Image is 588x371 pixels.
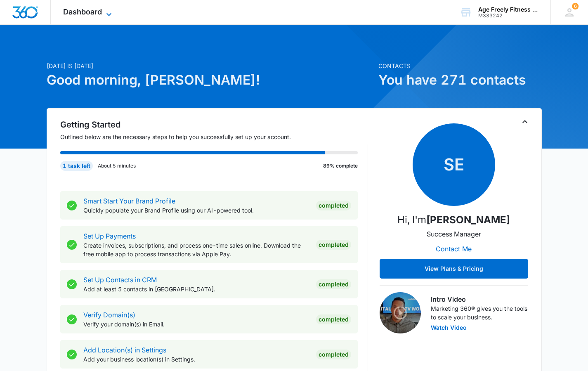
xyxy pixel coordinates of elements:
div: Completed [316,350,351,359]
h1: Good morning, [PERSON_NAME]! [47,70,373,90]
a: Smart Start Your Brand Profile [83,197,175,205]
p: Marketing 360® gives you the tools to scale your business. [431,304,528,321]
p: Success Manager [427,229,481,239]
button: View Plans & Pricing [380,259,528,279]
span: 6 [572,3,579,9]
a: Set Up Payments [83,232,136,240]
p: [DATE] is [DATE] [47,61,373,70]
h3: Intro Video [431,294,528,304]
p: Quickly populate your Brand Profile using our AI-powered tool. [83,206,309,215]
p: Outlined below are the necessary steps to help you successfully set up your account. [60,132,368,141]
span: SE [413,123,495,206]
h2: Getting Started [60,118,368,131]
p: Verify your domain(s) in Email. [83,320,309,328]
img: Intro Video [380,292,421,333]
button: Watch Video [431,325,467,331]
p: 89% complete [323,162,358,170]
p: Add your business location(s) in Settings. [83,355,309,364]
p: Add at least 5 contacts in [GEOGRAPHIC_DATA]. [83,285,309,293]
div: account name [478,6,538,13]
p: Contacts [378,61,542,70]
p: Hi, I'm [397,213,510,227]
p: About 5 minutes [98,162,136,170]
div: 1 task left [60,161,93,171]
button: Contact Me [427,239,480,259]
div: Completed [316,279,351,289]
h1: You have 271 contacts [378,70,542,90]
div: Completed [316,201,351,210]
a: Verify Domain(s) [83,311,135,319]
p: Create invoices, subscriptions, and process one-time sales online. Download the free mobile app t... [83,241,309,258]
div: notifications count [572,3,579,9]
div: Completed [316,240,351,250]
strong: [PERSON_NAME] [426,214,510,226]
a: Add Location(s) in Settings [83,346,166,354]
div: account id [478,13,538,19]
span: Dashboard [63,7,102,16]
a: Set Up Contacts in CRM [83,276,157,284]
div: Completed [316,314,351,324]
button: Toggle Collapse [520,117,530,127]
